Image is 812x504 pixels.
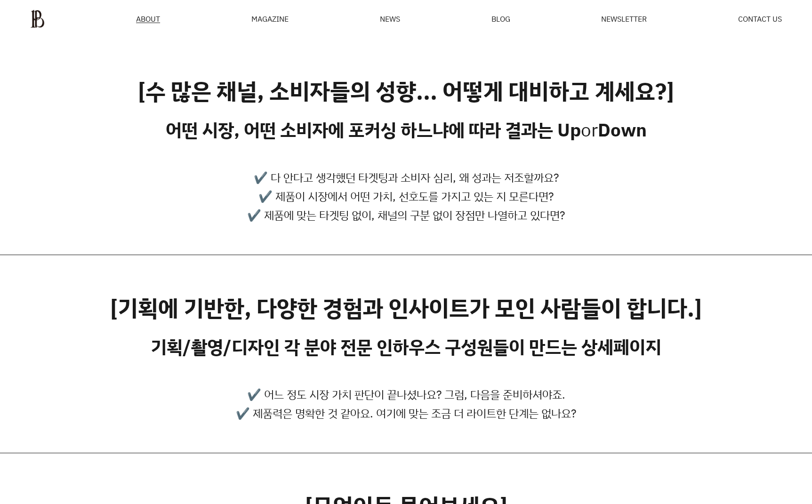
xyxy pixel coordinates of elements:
[166,119,647,141] h3: 어떤 시장, 어떤 소비자에 포커싱 하느냐에 따라 결과는 Up Down
[581,118,598,142] span: or
[136,15,160,23] span: ABOUT
[30,9,45,28] img: ba379d5522eb3.png
[251,15,289,23] div: MAGAZINE
[236,385,576,423] p: ✔️ 어느 정도 시장 가치 판단이 끝나셨나요? 그럼, 다음을 준비하셔야죠. ✔️ 제품력은 명확한 것 같아요. 여기에 맞는 조금 더 라이트한 단계는 없나요?
[110,295,702,322] h2: [기획에 기반한, 다양한 경험과 인사이트가 모인 사람들이 합니다.]
[151,336,661,358] h3: 기획/촬영/디자인 각 분야 전문 인하우스 구성원들이 만드는 상세페이지
[380,15,400,23] a: NEWS
[601,15,647,23] a: NEWSLETTER
[138,78,674,105] h2: [수 많은 채널, 소비자들의 성향... 어떻게 대비하고 계세요?]
[491,15,510,23] a: BLOG
[738,15,782,23] a: CONTACT US
[136,15,160,23] a: ABOUT
[247,168,565,224] p: ✔️ 다 안다고 생각했던 타겟팅과 소비자 심리, 왜 성과는 저조할까요? ✔️ 제품이 시장에서 어떤 가치, 선호도를 가지고 있는 지 모른다면? ✔️ 제품에 맞는 타겟팅 없이, ...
